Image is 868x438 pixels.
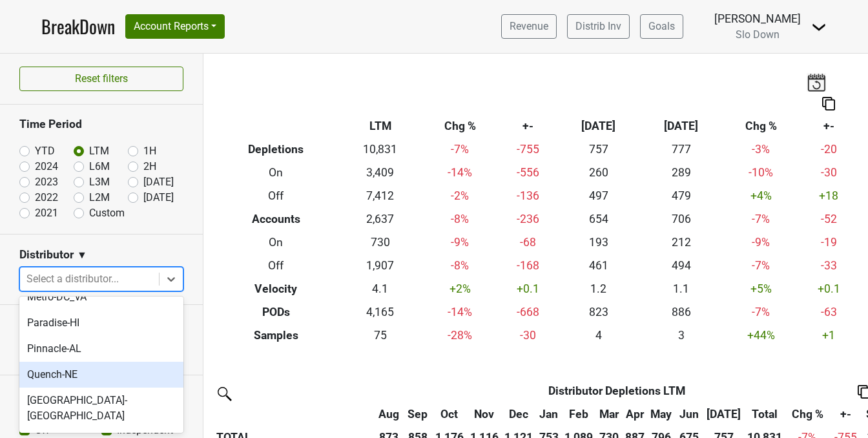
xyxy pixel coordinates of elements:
[422,324,499,347] td: -28 %
[213,300,339,324] th: PODs
[213,382,234,403] img: filter
[404,402,433,426] th: Sep: activate to sort column ascending
[19,118,183,131] h3: Time Period
[499,208,557,231] td: -236
[640,14,683,39] a: Goals
[800,185,858,208] td: +18
[722,162,800,185] td: -10 %
[339,138,422,162] td: 10,831
[785,402,830,426] th: Chg %: activate to sort column ascending
[213,162,339,185] th: On
[499,231,557,255] td: -68
[213,138,339,162] th: Depletions
[499,162,557,185] td: -556
[640,162,723,185] td: 289
[722,208,800,231] td: -7 %
[800,208,858,231] td: -52
[557,185,640,208] td: 497
[19,336,183,362] div: Pinnacle-AL
[339,277,422,300] td: 4.1
[339,324,422,347] td: 75
[536,402,562,426] th: Jan: activate to sort column ascending
[557,324,640,347] td: 4
[714,10,801,27] div: [PERSON_NAME]
[736,28,780,41] span: Slo Down
[422,254,499,277] td: -8 %
[19,248,74,262] h3: Distributor
[422,231,499,255] td: -9 %
[404,379,830,402] th: Distributor Depletions LTM
[339,162,422,185] td: 3,409
[640,185,723,208] td: 479
[640,254,723,277] td: 494
[499,254,557,277] td: -168
[19,284,183,310] div: Metro-DC_VA
[422,277,499,300] td: +2 %
[143,159,156,174] label: 2H
[640,208,723,231] td: 706
[339,185,422,208] td: 7,412
[557,162,640,185] td: 260
[143,143,156,159] label: 1H
[422,138,499,162] td: -7 %
[422,208,499,231] td: -8 %
[375,402,404,426] th: Aug: activate to sort column ascending
[557,300,640,324] td: 823
[640,300,723,324] td: 886
[35,159,58,174] label: 2024
[807,73,826,91] img: last_updated_date
[35,143,55,159] label: YTD
[339,208,422,231] td: 2,637
[213,324,339,347] th: Samples
[557,115,640,138] th: [DATE]
[557,231,640,255] td: 193
[467,402,502,426] th: Nov: activate to sort column ascending
[557,254,640,277] td: 461
[422,300,499,324] td: -14 %
[89,205,125,221] label: Custom
[35,174,58,190] label: 2023
[557,277,640,300] td: 1.2
[339,115,422,138] th: LTM
[744,402,785,426] th: Total: activate to sort column ascending
[722,115,800,138] th: Chg %
[640,277,723,300] td: 1.1
[722,231,800,255] td: -9 %
[19,67,183,91] button: Reset filters
[339,254,422,277] td: 1,907
[830,402,862,426] th: +-: activate to sort column ascending
[499,324,557,347] td: -30
[422,115,499,138] th: Chg %
[800,254,858,277] td: -33
[722,324,800,347] td: +44 %
[557,138,640,162] td: 757
[19,388,183,429] div: [GEOGRAPHIC_DATA]-[GEOGRAPHIC_DATA]
[800,277,858,300] td: +0.1
[213,185,339,208] th: Off
[800,300,858,324] td: -63
[19,310,183,336] div: Paradise-HI
[596,402,622,426] th: Mar: activate to sort column ascending
[800,115,858,138] th: +-
[800,138,858,162] td: -20
[89,159,110,174] label: L6M
[722,138,800,162] td: -3 %
[501,14,557,39] a: Revenue
[822,97,835,110] img: Copy to clipboard
[811,19,827,35] img: Dropdown Menu
[213,208,339,231] th: Accounts
[213,277,339,300] th: Velocity
[35,205,58,221] label: 2021
[675,402,704,426] th: Jun: activate to sort column ascending
[640,324,723,347] td: 3
[213,402,375,426] th: &nbsp;: activate to sort column ascending
[143,190,174,205] label: [DATE]
[800,231,858,255] td: -19
[432,402,467,426] th: Oct: activate to sort column ascending
[722,254,800,277] td: -7 %
[41,13,115,40] a: BreakDown
[501,402,536,426] th: Dec: activate to sort column ascending
[499,185,557,208] td: -136
[567,14,630,39] a: Distrib Inv
[622,402,648,426] th: Apr: activate to sort column ascending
